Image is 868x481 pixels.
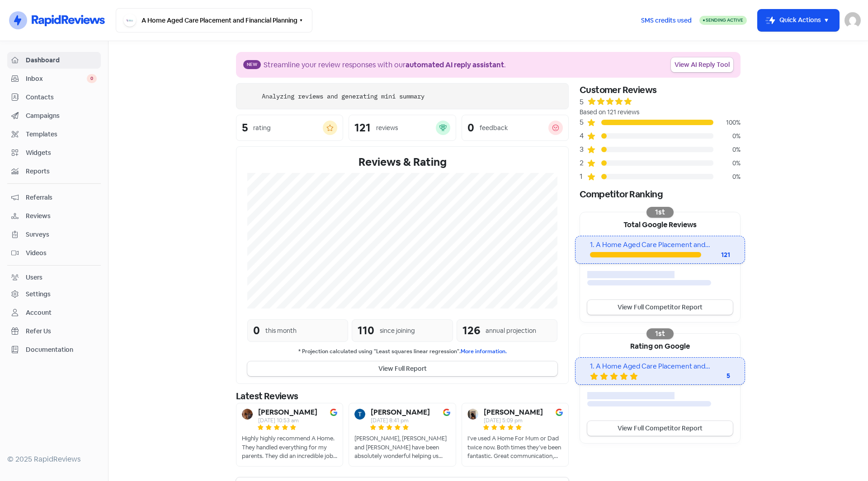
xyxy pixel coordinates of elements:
[443,409,450,416] img: Image
[713,131,741,141] div: 0%
[480,123,508,133] div: feedback
[7,70,101,87] a: Inbox 0
[467,434,563,461] div: I’ve used A Home For Mum or Dad twice now. Both times they’ve been fantastic. Great communication...
[116,8,312,33] button: A Home Aged Care Placement and Financial Planning
[641,16,692,25] span: SMS credits used
[844,12,861,28] img: User
[354,434,450,461] div: [PERSON_NAME], [PERSON_NAME] and [PERSON_NAME] have been absolutely wonderful helping us find the...
[253,123,271,133] div: rating
[587,300,733,315] a: View Full Competitor Report
[371,418,430,423] div: [DATE] 8:41 pm
[26,74,87,84] span: Inbox
[7,269,101,286] a: Users
[26,211,97,221] span: Reviews
[258,409,317,416] b: [PERSON_NAME]
[236,115,343,141] a: 5rating
[580,158,587,168] div: 2
[247,361,557,376] button: View Full Report
[26,327,97,336] span: Refer Us
[7,304,101,321] a: Account
[376,123,398,133] div: reviews
[258,418,317,423] div: [DATE] 10:53 am
[713,172,741,182] div: 0%
[349,115,456,141] a: 121reviews
[7,126,101,143] a: Templates
[26,308,52,318] div: Account
[461,348,507,355] a: More information.
[7,145,101,161] a: Widgets
[26,345,97,355] span: Documentation
[633,15,699,24] a: SMS credits used
[26,248,97,258] span: Videos
[467,409,478,420] img: Avatar
[26,111,97,121] span: Campaigns
[713,159,741,168] div: 0%
[26,56,97,65] span: Dashboard
[556,409,563,416] img: Image
[242,409,253,420] img: Avatar
[7,323,101,340] a: Refer Us
[26,193,97,202] span: Referrals
[580,187,741,201] div: Competitor Ranking
[253,322,260,339] div: 0
[486,326,536,336] div: annual projection
[590,361,730,372] div: 1. A Home Aged Care Placement and Financial Planning
[646,328,674,339] div: 1st
[247,154,557,170] div: Reviews & Rating
[580,212,740,236] div: Total Google Reviews
[236,389,569,403] div: Latest Reviews
[580,171,587,182] div: 1
[406,60,504,70] b: automated AI reply assistant
[590,240,730,250] div: 1. A Home Aged Care Placement and Financial Planning
[7,226,101,243] a: Surveys
[242,122,248,133] div: 5
[330,409,337,416] img: Image
[706,17,743,23] span: Sending Active
[580,131,587,141] div: 4
[242,434,337,461] div: Highly highly recommend A Home. They handled everything for my parents. They did an incredible jo...
[587,421,733,436] a: View Full Competitor Report
[7,245,101,262] a: Videos
[580,107,741,117] div: Based on 121 reviews
[7,286,101,303] a: Settings
[484,418,543,423] div: [DATE] 5:09 pm
[580,334,740,357] div: Rating on Google
[699,15,747,26] a: Sending Active
[713,145,741,154] div: 0%
[247,347,557,356] small: * Projection calculated using "Least squares linear regression".
[713,118,741,127] div: 100%
[7,454,101,465] div: © 2025 RapidReviews
[26,167,97,176] span: Reports
[580,83,741,97] div: Customer Reviews
[26,93,97,102] span: Contacts
[484,409,543,416] b: [PERSON_NAME]
[580,117,587,128] div: 5
[380,326,415,336] div: since joining
[354,409,365,420] img: Avatar
[646,207,674,218] div: 1st
[7,208,101,224] a: Reviews
[262,92,425,101] div: Analyzing reviews and generating mini summary
[580,97,584,107] div: 5
[701,250,730,260] div: 121
[264,60,506,70] div: Streamline your review responses with our .
[26,130,97,139] span: Templates
[7,341,101,358] a: Documentation
[265,326,297,336] div: this month
[758,9,839,31] button: Quick Actions
[462,322,480,339] div: 126
[7,107,101,124] a: Campaigns
[467,122,474,133] div: 0
[26,290,51,299] div: Settings
[7,163,101,180] a: Reports
[7,189,101,206] a: Referrals
[26,273,42,282] div: Users
[462,115,569,141] a: 0feedback
[671,57,733,72] a: View AI Reply Tool
[26,148,97,158] span: Widgets
[354,122,371,133] div: 121
[694,371,730,381] div: 5
[26,230,97,239] span: Surveys
[87,74,97,83] span: 0
[243,60,261,69] span: New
